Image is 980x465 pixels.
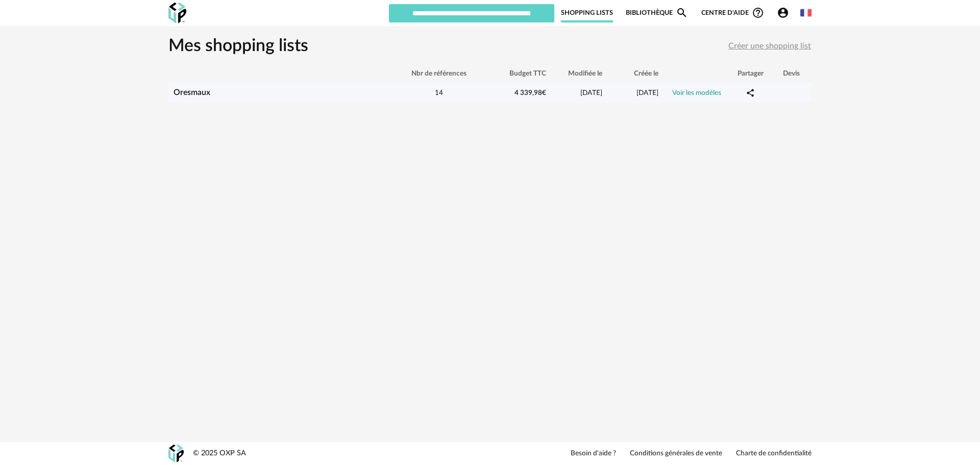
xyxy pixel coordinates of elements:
[571,449,616,458] a: Besoin d'aide ?
[701,7,764,19] span: Centre d'aideHelp Circle Outline icon
[193,449,246,458] div: © 2025 OXP SA
[676,7,688,19] span: Magnify icon
[630,449,722,458] a: Conditions générales de vente
[168,3,186,23] img: OXP
[636,89,658,96] span: [DATE]
[771,69,812,78] div: Devis
[561,3,613,22] a: Shopping Lists
[435,89,443,96] span: 14
[485,69,551,78] div: Budget TTC
[168,35,308,58] h1: Mes shopping lists
[514,89,546,96] span: 4 339,98
[607,69,664,78] div: Créée le
[730,69,771,78] div: Partager
[728,42,811,50] span: Créer une shopping list
[551,69,607,78] div: Modifiée le
[728,37,812,56] button: Créer une shopping list
[174,88,210,96] a: Oresmaux
[777,7,794,19] span: Account Circle icon
[542,89,546,96] span: €
[168,445,184,462] img: OXP
[736,449,812,458] a: Charte de confidentialité
[752,7,764,19] span: Help Circle Outline icon
[800,7,812,18] img: fr
[672,89,721,96] a: Voir les modèles
[777,7,789,19] span: Account Circle icon
[626,3,688,22] a: BibliothèqueMagnify icon
[746,88,755,96] span: Share Variant icon
[393,69,485,78] div: Nbr de références
[580,89,602,96] span: [DATE]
